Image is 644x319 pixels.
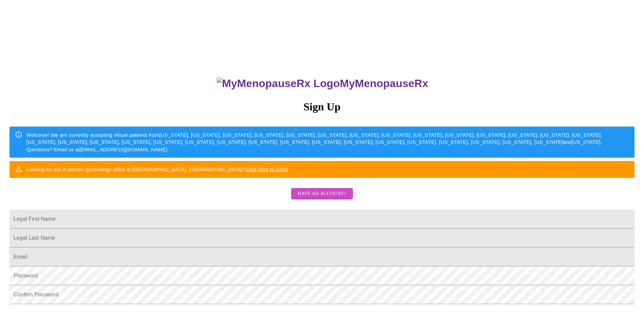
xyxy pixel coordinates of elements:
div: Looking for our in person gynecology office in [GEOGRAPHIC_DATA], [GEOGRAPHIC_DATA]? [26,163,288,176]
h3: Sign Up [9,101,635,113]
a: Have an account? [289,195,355,201]
span: Have an account? [298,190,346,198]
img: MyMenopauseRx Logo [217,77,340,90]
a: Click here to login! [245,166,288,172]
div: Welcome! We are currently accepting virtual patients from [US_STATE], [US_STATE], [US_STATE], [US... [26,129,629,156]
button: Have an account? [291,188,353,200]
h3: MyMenopauseRx [10,77,635,90]
em: [EMAIL_ADDRESS][DOMAIN_NAME] [80,147,167,152]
